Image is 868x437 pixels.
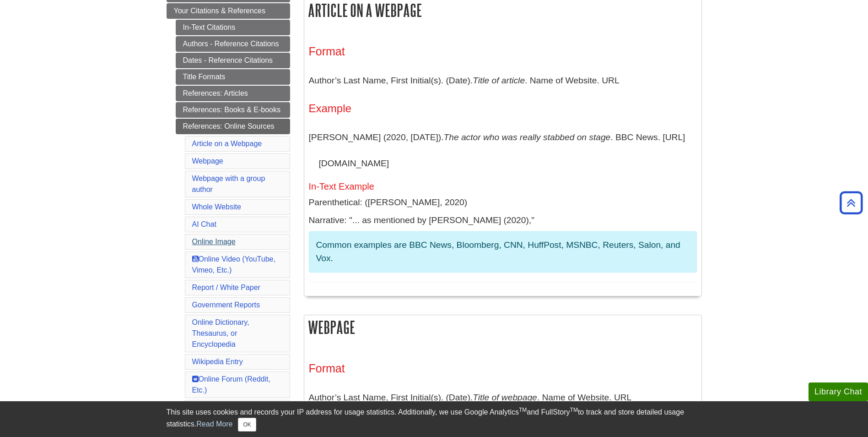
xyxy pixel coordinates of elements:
p: [PERSON_NAME] (2020, [DATE]). . BBC News. [URL][DOMAIN_NAME] [309,124,697,177]
a: Government Reports [192,301,260,309]
h2: Webpage [304,315,701,339]
a: Wikipedia Entry [192,358,243,366]
a: In-Text Citations [176,20,290,35]
a: References: Articles [176,86,290,101]
a: Webpage with a group author [192,175,265,193]
h3: Format [309,362,697,375]
p: Author’s Last Name, First Initial(s). (Date). . Name of Website. URL [309,384,697,411]
a: Online Video (YouTube, Vimeo, Etc.) [192,255,275,274]
i: The actor who was really stabbed on stage [444,132,611,142]
i: Title of webpage [473,393,537,402]
a: Dates - Reference Citations [176,53,290,68]
button: Library Chat [809,382,868,401]
h3: Format [309,45,697,58]
p: Common examples are BBC News, Bloomberg, CNN, HuffPost, MSNBC, Reuters, Salon, and Vox. [316,239,690,265]
p: Parenthetical: ([PERSON_NAME], 2020) [309,196,697,209]
a: Online Image [192,238,236,246]
div: This site uses cookies and records your IP address for usage statistics. Additionally, we use Goo... [167,407,702,432]
a: References: Books & E-books [176,102,290,118]
a: Back to Top [836,197,866,209]
a: Whole Website [192,203,241,211]
i: Title of article [473,76,525,85]
h4: Example [309,103,697,115]
span: Your Citations & References [174,7,265,15]
a: Read More [196,420,232,428]
p: Narrative: "... as mentioned by [PERSON_NAME] (2020)," [309,214,697,227]
a: Your Citations & References [167,3,290,19]
a: Report / White Paper [192,284,260,291]
sup: TM [519,407,527,413]
a: Authors - Reference Citations [176,36,290,52]
a: Article on a Webpage [192,140,262,147]
a: Online Dictionary, Thesaurus, or Encyclopedia [192,318,249,348]
a: References: Online Sources [176,119,290,134]
h5: In-Text Example [309,181,697,191]
a: Online Forum (Reddit, Etc.) [192,375,270,394]
p: Author’s Last Name, First Initial(s). (Date). . Name of Website. URL [309,67,697,94]
a: Webpage [192,157,223,165]
a: AI Chat [192,220,216,228]
a: Title Formats [176,69,290,85]
sup: TM [570,407,578,413]
button: Close [238,418,256,432]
